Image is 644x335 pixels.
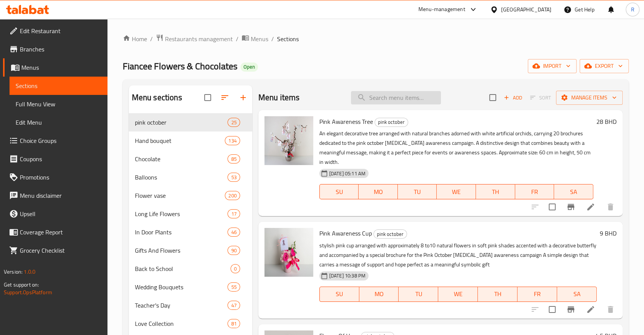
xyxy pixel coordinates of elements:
a: Menus [3,58,107,77]
h6: 28 BHD [596,116,617,127]
span: 55 [228,284,239,291]
span: export [586,61,623,71]
span: Long Life Flowers [135,209,228,218]
button: Manage items [556,91,623,105]
span: 47 [228,302,239,309]
div: items [231,264,240,273]
img: Pink Awareness Cup [264,228,313,277]
span: FR [521,289,554,300]
span: Coverage Report [20,228,101,237]
a: Restaurants management [156,34,233,44]
a: Choice Groups [3,131,107,150]
span: Choice Groups [20,136,101,145]
button: delete [601,198,620,216]
a: Branches [3,40,107,58]
div: Teacher's Day47 [129,296,252,314]
span: MO [362,289,396,300]
span: SA [557,186,590,197]
span: SA [560,289,594,300]
span: TH [481,289,514,300]
span: Edit Restaurant [20,26,101,35]
div: Chocolate [135,154,228,163]
span: Gifts And Flowers [135,246,228,255]
div: In Door Plants46 [129,223,252,241]
span: R [631,5,634,14]
button: TU [398,184,437,199]
span: Select all sections [200,90,216,106]
a: Menus [242,34,268,44]
div: Balloons53 [129,168,252,186]
a: Edit menu item [586,305,595,314]
div: Love Collection81 [129,314,252,333]
div: items [227,173,240,182]
span: Select to update [544,199,560,215]
span: Select to update [544,301,560,317]
div: Teacher's Day [135,301,228,310]
span: [DATE] 10:38 PM [326,272,368,279]
a: Menu disclaimer [3,186,107,205]
span: 81 [228,320,239,327]
span: 0 [231,265,240,272]
button: FR [515,184,554,199]
a: Upsell [3,205,107,223]
span: Fiancee Flowers & Chocolates [123,58,237,75]
span: 85 [228,155,239,163]
span: pink october [375,118,408,127]
span: Love Collection [135,319,228,328]
span: SU [323,186,356,197]
span: pink october [135,118,228,127]
span: Promotions [20,173,101,182]
input: search [351,91,441,104]
span: 200 [225,192,239,199]
span: Menu disclaimer [20,191,101,200]
span: Sections [16,81,101,90]
div: items [225,136,240,145]
a: Support.OpsPlatform [4,287,52,297]
button: SU [319,184,359,199]
span: Get support on: [4,280,39,290]
button: FR [517,287,557,302]
button: Add [501,92,525,104]
div: Wedding Bouquets [135,282,228,292]
span: SU [323,289,356,300]
span: Open [240,64,258,70]
li: / [236,34,239,43]
span: 53 [228,174,239,181]
span: Sort sections [216,88,234,107]
a: Sections [10,77,107,95]
div: items [227,246,240,255]
div: items [227,118,240,127]
div: Balloons [135,173,228,182]
span: FR [518,186,551,197]
div: items [227,301,240,310]
span: [DATE] 05:11 AM [326,170,368,177]
div: Gifts And Flowers90 [129,241,252,260]
span: 25 [228,119,239,126]
h2: Menu items [258,92,300,103]
span: Grocery Checklist [20,246,101,255]
button: MO [359,287,399,302]
span: 1.0.0 [24,267,35,277]
div: pink october25 [129,113,252,131]
span: Select section first [525,92,556,104]
a: Edit menu item [586,202,595,212]
div: items [227,209,240,218]
span: 134 [225,137,239,144]
div: Hand bouquet [135,136,225,145]
span: Sections [277,34,299,43]
div: pink october [373,229,407,239]
div: In Door Plants [135,228,228,237]
span: 17 [228,210,239,218]
span: Pink Awareness Tree [319,116,373,127]
span: WE [441,289,475,300]
span: 46 [228,229,239,236]
span: Edit Menu [16,118,101,127]
div: Hand bouquet134 [129,131,252,150]
button: Branch-specific-item [562,198,580,216]
div: Flower vase [135,191,225,200]
button: delete [601,300,620,319]
button: Add section [234,88,252,107]
a: Edit Menu [10,113,107,131]
span: Version: [4,267,22,277]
